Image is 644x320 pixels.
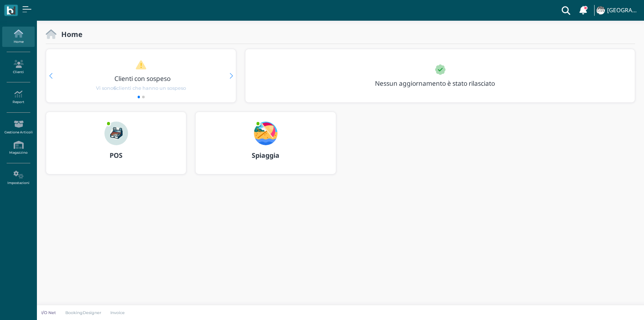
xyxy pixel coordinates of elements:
[596,6,605,14] img: ...
[2,57,34,77] a: Clienti
[46,49,236,102] div: 1 / 2
[595,1,640,19] a: ... [GEOGRAPHIC_DATA]
[113,85,116,91] b: 6
[62,75,223,82] h3: Clienti con sospeso
[2,138,34,158] a: Magazzino
[254,122,278,145] img: ...
[46,112,186,183] a: ... POS
[104,122,128,145] img: ...
[2,87,34,108] a: Report
[110,151,123,160] b: POS
[2,27,34,47] a: Home
[371,80,512,87] h3: Nessun aggiornamento è stato rilasciato
[607,7,640,14] h4: [GEOGRAPHIC_DATA]
[195,112,336,183] a: ... Spiaggia
[2,168,34,188] a: Impostazioni
[2,117,34,137] a: Gestione Articoli
[56,30,82,38] h2: Home
[49,73,52,79] div: Previous slide
[60,60,222,92] a: Clienti con sospeso Vi sono6clienti che hanno un sospeso
[252,151,279,160] b: Spiaggia
[96,85,186,92] span: Vi sono clienti che hanno un sospeso
[245,49,635,102] div: 1 / 1
[7,6,15,15] img: logo
[230,73,233,79] div: Next slide
[592,297,638,314] iframe: Help widget launcher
